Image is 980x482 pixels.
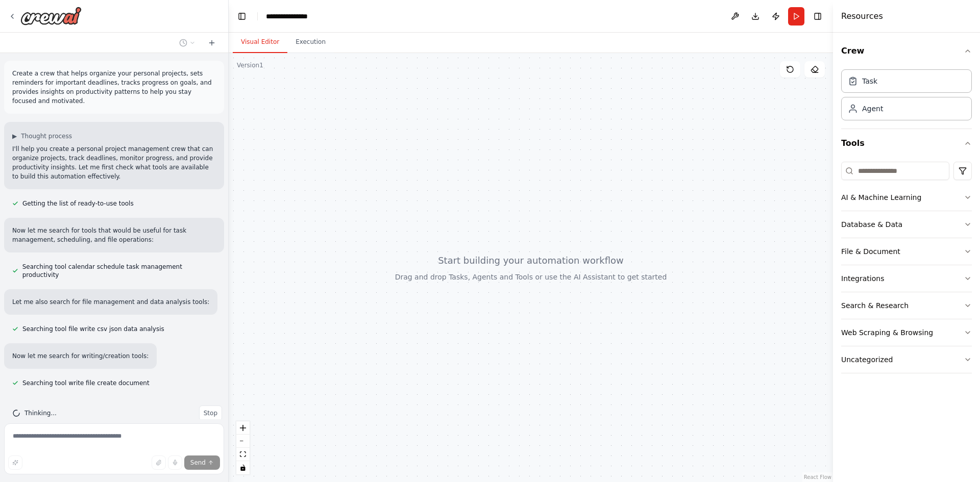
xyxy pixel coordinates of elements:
button: Stop [199,405,222,421]
button: Tools [841,129,972,158]
button: Integrations [841,265,972,292]
a: React Flow attribution [804,474,831,480]
span: Send [190,459,206,467]
h4: Resources [841,10,883,22]
button: zoom out [236,435,250,448]
button: Search & Research [841,292,972,319]
div: Agent [862,104,883,114]
div: File & Document [841,246,900,257]
p: Let me also search for file management and data analysis tools: [12,297,209,307]
nav: breadcrumb [266,11,317,21]
span: Searching tool write file create document [22,379,150,387]
button: Switch to previous chat [175,37,200,49]
div: Tools [841,158,972,382]
div: AI & Machine Learning [841,192,921,202]
div: React Flow controls [236,421,250,474]
button: Database & Data [841,211,972,238]
button: AI & Machine Learning [841,184,972,211]
button: Improve this prompt [8,455,22,470]
button: Web Scraping & Browsing [841,319,972,346]
img: Logo [20,7,82,25]
div: Task [862,76,877,86]
div: Search & Research [841,300,909,311]
span: Searching tool calendar schedule task management productivity [22,263,216,279]
div: Version 1 [237,61,263,69]
button: ▶Thought process [12,132,72,140]
button: Visual Editor [233,32,287,53]
button: zoom in [236,421,250,435]
button: Hide left sidebar [235,9,249,23]
button: toggle interactivity [236,461,250,474]
span: ▶ [12,132,17,140]
div: Web Scraping & Browsing [841,327,933,338]
span: Searching tool file write csv json data analysis [22,325,164,333]
button: File & Document [841,238,972,265]
div: Integrations [841,273,884,284]
button: Uncategorized [841,346,972,373]
div: Crew [841,65,972,129]
button: fit view [236,448,250,461]
span: Stop [204,409,217,417]
span: Getting the list of ready-to-use tools [22,199,134,208]
p: Create a crew that helps organize your personal projects, sets reminders for important deadlines,... [12,69,216,106]
div: Uncategorized [841,354,893,365]
button: Click to speak your automation idea [168,455,182,470]
span: Thinking... [24,409,57,417]
span: Thought process [21,132,72,140]
button: Crew [841,37,972,65]
button: Start a new chat [204,37,220,49]
p: Now let me search for tools that would be useful for task management, scheduling, and file operat... [12,226,216,244]
button: Send [184,455,220,470]
p: I'll help you create a personal project management crew that can organize projects, track deadlin... [12,144,216,181]
div: Database & Data [841,219,902,230]
button: Upload files [152,455,166,470]
button: Execution [287,32,334,53]
button: Hide right sidebar [811,9,825,23]
p: Now let me search for writing/creation tools: [12,351,149,361]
